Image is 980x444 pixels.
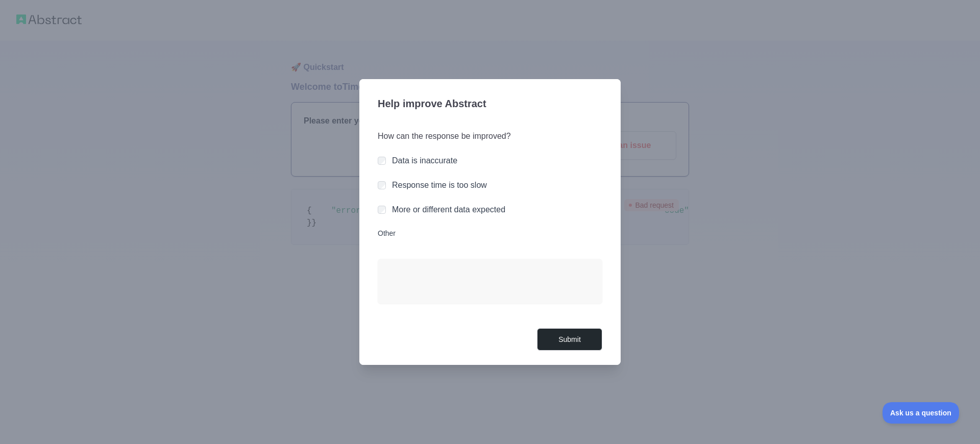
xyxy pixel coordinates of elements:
label: Data is inaccurate [392,156,457,165]
button: Submit [537,328,602,351]
label: Other [378,228,602,238]
h3: Help improve Abstract [378,91,602,118]
label: Response time is too slow [392,181,487,189]
label: More or different data expected [392,205,505,214]
h3: How can the response be improved? [378,130,602,142]
iframe: Toggle Customer Support [883,402,960,424]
